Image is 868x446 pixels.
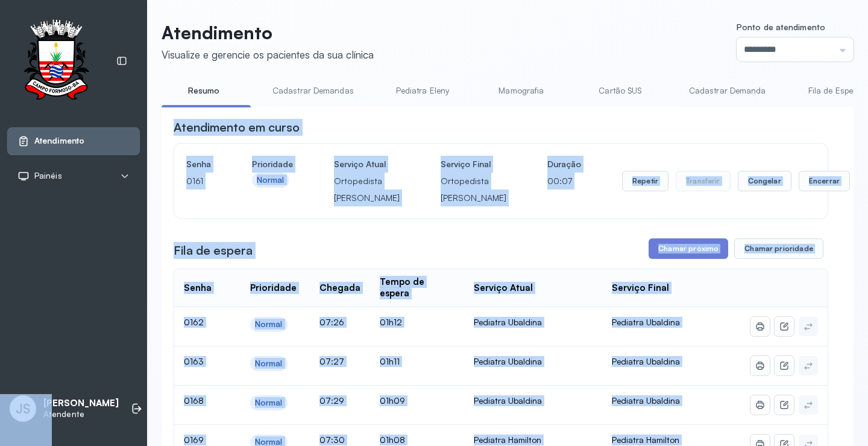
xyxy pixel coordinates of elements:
div: Normal [255,398,283,408]
button: Chamar prioridade [734,238,823,259]
div: Pediatra Ubaldina [474,395,593,406]
span: Atendimento [34,136,84,146]
h4: Prioridade [252,156,293,173]
h3: Fila de espera [174,242,253,259]
button: Repetir [622,171,668,191]
span: Pediatra Ubaldina [612,356,680,366]
div: Pediatra Ubaldina [474,356,593,367]
span: Painéis [34,171,62,181]
span: 07:30 [319,435,345,445]
div: Tempo de espera [380,276,454,299]
h4: Duração [547,156,581,173]
p: 0161 [186,173,211,190]
div: Normal [255,319,283,330]
span: 07:27 [319,356,344,366]
button: Chamar próximo [649,238,728,259]
h3: Atendimento em curso [174,119,300,136]
p: [PERSON_NAME] [43,398,119,409]
p: 00:07 [547,173,581,190]
div: Serviço Atual [474,282,533,294]
a: Atendimento [17,135,130,147]
h4: Senha [186,156,211,173]
span: 01h09 [380,395,405,406]
p: Ortopedista [PERSON_NAME] [334,173,400,206]
span: 01h12 [380,317,402,327]
div: Serviço Final [612,282,669,294]
span: Pediatra Ubaldina [612,395,680,406]
span: 0163 [184,356,204,366]
button: Encerrar [799,171,850,191]
h4: Serviço Final [441,156,506,173]
span: Pediatra Hamilton [612,435,679,445]
span: 0168 [184,395,204,406]
a: Mamografia [479,81,564,101]
div: Senha [184,282,212,294]
div: Normal [257,175,285,185]
div: Chegada [319,282,360,294]
span: 0162 [184,317,204,327]
a: Cartão SUS [578,81,662,101]
a: Pediatra Eleny [380,81,465,101]
span: Pediatra Ubaldina [612,317,680,327]
div: Visualize e gerencie os pacientes da sua clínica [162,48,374,61]
div: Normal [255,358,283,369]
span: 0169 [184,435,204,445]
p: Atendente [43,409,119,419]
a: Cadastrar Demanda [677,81,778,101]
div: Prioridade [250,282,297,294]
img: Logotipo do estabelecimento [13,19,99,103]
button: Congelar [738,171,791,191]
span: 07:29 [319,395,344,406]
span: 01h11 [380,356,400,366]
p: Ortopedista [PERSON_NAME] [441,173,506,206]
a: Resumo [162,81,246,101]
div: Pediatra Hamilton [474,435,593,445]
h4: Serviço Atual [334,156,400,173]
button: Transferir [676,171,731,191]
div: Pediatra Ubaldina [474,317,593,328]
span: 07:26 [319,317,344,327]
span: 01h08 [380,435,405,445]
a: Cadastrar Demandas [260,81,366,101]
span: Ponto de atendimento [737,22,825,32]
p: Atendimento [162,22,374,43]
